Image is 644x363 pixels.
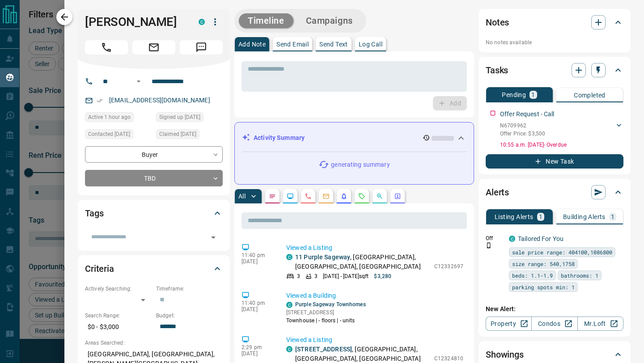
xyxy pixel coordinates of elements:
[502,92,526,98] p: Pending
[238,193,246,199] p: All
[85,203,223,224] div: Tags
[434,262,463,270] p: C12332697
[486,317,532,331] a: Property
[539,214,542,220] p: 1
[512,248,612,257] span: sale price range: 404100,1086800
[305,193,312,200] svg: Calls
[500,141,623,149] p: 10:55 a.m. [DATE] - Overdue
[159,113,200,122] span: Signed up [DATE]
[85,312,152,320] p: Search Range:
[88,130,130,139] span: Contacted [DATE]
[495,214,534,220] p: Listing Alerts
[276,41,309,47] p: Send Email
[295,301,366,308] a: Purple Sageway Townhomes
[297,272,300,280] p: 3
[486,242,492,249] svg: Push Notification Only
[286,291,463,300] p: Viewed a Building
[518,235,563,242] a: Tailored For You
[239,13,293,28] button: Timeline
[486,12,623,33] div: Notes
[241,306,273,312] p: [DATE]
[133,76,144,87] button: Open
[319,41,348,47] p: Send Text
[286,243,463,253] p: Viewed a Listing
[207,231,220,244] button: Open
[486,154,623,169] button: New Task
[286,254,292,260] div: condos.ca
[611,214,614,220] p: 1
[286,317,366,325] p: Townhouse | - floors | - units
[295,346,352,353] a: [STREET_ADDRESS]
[88,113,131,122] span: Active 1 hour ago
[85,129,152,142] div: Sun Aug 13 2023
[512,259,575,268] span: size range: 540,1758
[85,258,223,279] div: Criteria
[156,112,223,125] div: Wed May 18 2016
[563,214,606,220] p: Building Alerts
[374,272,391,280] p: $3,280
[295,253,430,271] p: , [GEOGRAPHIC_DATA], [GEOGRAPHIC_DATA], [GEOGRAPHIC_DATA]
[85,206,103,220] h2: Tags
[322,193,330,200] svg: Emails
[109,97,210,104] a: [EMAIL_ADDRESS][DOMAIN_NAME]
[486,38,623,46] p: No notes available
[512,271,553,280] span: beds: 1.1-1.9
[486,15,509,30] h2: Notes
[434,355,463,363] p: C12324810
[238,41,266,47] p: Add Note
[241,258,273,265] p: [DATE]
[512,283,575,291] span: parking spots min: 1
[180,40,223,55] span: Message
[486,304,623,314] p: New Alert:
[287,193,294,200] svg: Lead Browsing Activity
[331,160,390,169] p: generating summary
[486,181,623,203] div: Alerts
[486,347,524,362] h2: Showings
[269,193,276,200] svg: Notes
[241,300,273,306] p: 11:40 pm
[132,40,175,55] span: Email
[241,252,273,258] p: 11:40 pm
[486,185,509,199] h2: Alerts
[199,19,205,25] div: condos.ca
[241,350,273,357] p: [DATE]
[156,285,223,293] p: Timeframe:
[500,120,623,139] div: N6709962Offer Price: $3,500
[574,92,606,98] p: Completed
[531,92,535,98] p: 1
[85,320,152,334] p: $0 - $3,000
[358,193,365,200] svg: Requests
[85,262,114,276] h2: Criteria
[295,253,350,261] a: 11 Purple Sageway
[156,312,223,320] p: Budget:
[286,335,463,345] p: Viewed a Listing
[85,146,223,163] div: Buyer
[486,59,623,81] div: Tasks
[156,129,223,142] div: Thu Sep 05 2019
[85,40,128,55] span: Call
[286,302,292,308] div: condos.ca
[286,346,292,352] div: condos.ca
[286,308,366,317] p: [STREET_ADDRESS]
[242,130,466,146] div: Activity Summary
[531,317,577,331] a: Condos
[159,130,196,139] span: Claimed [DATE]
[561,271,598,280] span: bathrooms: 1
[314,272,318,280] p: 3
[85,15,185,29] h1: [PERSON_NAME]
[85,339,223,347] p: Areas Searched:
[394,193,401,200] svg: Agent Actions
[85,170,223,186] div: TBD
[500,130,545,138] p: Offer Price: $3,500
[297,13,362,28] button: Campaigns
[577,317,623,331] a: Mr.Loft
[323,272,369,280] p: [DATE] - [DATE] sqft
[85,112,152,125] div: Thu Aug 14 2025
[359,41,382,47] p: Log Call
[97,97,103,104] svg: Email Verified
[85,285,152,293] p: Actively Searching:
[376,193,383,200] svg: Opportunities
[500,122,545,130] p: N6709962
[509,236,515,242] div: condos.ca
[254,133,305,143] p: Activity Summary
